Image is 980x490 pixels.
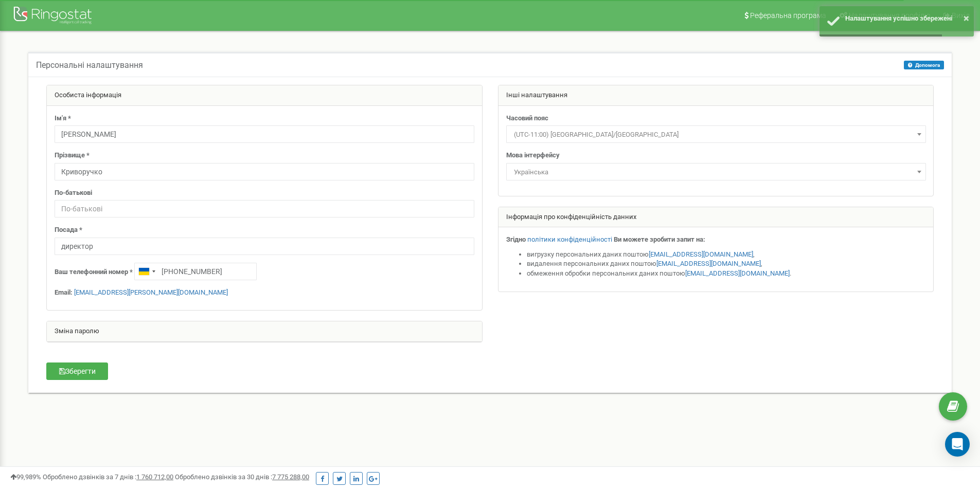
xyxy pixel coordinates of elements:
input: Ім'я [55,125,474,143]
span: Українська [510,165,922,179]
span: Оброблено дзвінків за 30 днів : [175,473,309,481]
label: Прізвище * [55,151,90,160]
div: Інші налаштування [498,85,934,106]
label: Часовий пояс [506,114,548,123]
input: Прізвище [55,163,474,180]
div: Зміна паролю [47,321,482,342]
strong: Email: [55,288,73,296]
a: [EMAIL_ADDRESS][DOMAIN_NAME] [685,269,790,277]
div: Особиста інформація [47,85,482,106]
div: Open Intercom Messenger [945,432,970,457]
span: Українська [506,163,926,180]
span: (UTC-11:00) Pacific/Midway [506,125,926,143]
a: політики конфіденційності [527,235,612,243]
span: Оброблено дзвінків за 7 днів : [43,473,173,481]
li: видалення персональних даних поштою , [527,259,926,269]
button: × [964,11,969,26]
button: Зберегти [46,362,108,380]
strong: Ви можете зробити запит на: [614,235,705,243]
label: По-батькові [55,188,92,198]
div: Інформація про конфіденційність данних [498,207,934,228]
label: Мова інтерфейсу [506,151,560,160]
li: вигрузку персональних даних поштою , [527,250,926,260]
label: Ім'я * [55,114,71,123]
a: [EMAIL_ADDRESS][DOMAIN_NAME] [656,260,761,267]
span: 99,989% [10,473,41,481]
input: +1-800-555-55-55 [134,263,257,280]
label: Посада * [55,225,82,235]
input: Посада [55,238,474,255]
span: (UTC-11:00) Pacific/Midway [510,128,922,142]
u: 1 760 712,00 [136,473,173,481]
input: По-батькові [55,200,474,217]
li: обмеження обробки персональних даних поштою . [527,269,926,279]
a: [EMAIL_ADDRESS][DOMAIN_NAME] [649,250,753,258]
strong: Згідно [506,235,526,243]
label: Ваш телефонний номер * [55,267,133,277]
a: [EMAIL_ADDRESS][PERSON_NAME][DOMAIN_NAME] [74,288,228,296]
h5: Персональні налаштування [36,61,143,70]
span: Реферальна програма [750,11,826,20]
u: 7 775 288,00 [272,473,309,481]
div: Налаштування успішно збережені [845,14,966,24]
div: Telephone country code [135,263,158,280]
button: Допомога [904,61,944,69]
